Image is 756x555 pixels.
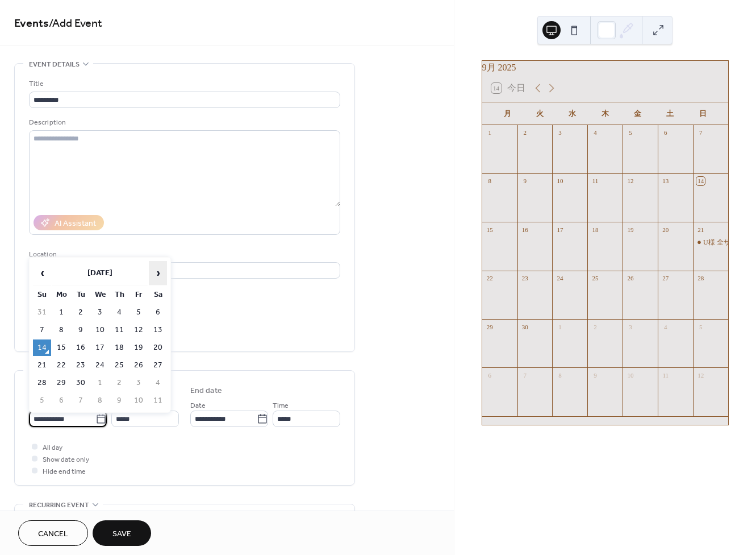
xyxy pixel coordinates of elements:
[555,177,564,185] div: 10
[33,375,51,391] td: 28
[130,375,148,391] td: 3
[91,339,109,356] td: 17
[29,117,338,129] div: Description
[52,339,70,356] td: 15
[72,339,90,356] td: 16
[687,102,719,125] div: 日
[43,454,89,466] span: Show date only
[14,13,49,35] a: Events
[72,392,90,409] td: 7
[521,322,529,331] div: 30
[33,339,51,356] td: 14
[52,392,70,409] td: 6
[486,129,494,137] div: 1
[696,177,705,185] div: 14
[33,357,51,374] td: 21
[486,371,494,379] div: 6
[696,225,705,234] div: 21
[33,322,51,338] td: 7
[18,520,88,546] button: Cancel
[29,78,338,90] div: Title
[29,499,89,511] span: Recurring event
[149,322,167,338] td: 13
[555,322,564,331] div: 1
[130,287,148,303] th: Fr
[110,357,128,374] td: 25
[591,371,599,379] div: 9
[34,262,51,284] span: ‹
[149,262,166,284] span: ›
[555,371,564,379] div: 8
[52,322,70,338] td: 8
[91,322,109,338] td: 10
[696,274,705,283] div: 28
[654,102,686,125] div: 土
[661,129,670,137] div: 6
[91,357,109,374] td: 24
[589,102,621,125] div: 木
[555,225,564,234] div: 17
[110,339,128,356] td: 18
[626,225,634,234] div: 19
[591,129,599,137] div: 4
[91,304,109,321] td: 3
[72,375,90,391] td: 30
[52,287,70,303] th: Mo
[555,129,564,137] div: 3
[72,322,90,338] td: 9
[693,238,728,247] div: U様 全サイズ試着
[33,287,51,303] th: Su
[696,371,705,379] div: 12
[43,442,62,454] span: All day
[591,322,599,331] div: 2
[273,400,289,412] span: Time
[521,274,529,283] div: 23
[491,102,524,125] div: 月
[486,225,494,234] div: 15
[149,304,167,321] td: 6
[626,371,634,379] div: 10
[33,392,51,409] td: 5
[626,177,634,185] div: 12
[190,400,206,412] span: Date
[190,385,222,397] div: End date
[661,177,670,185] div: 13
[661,274,670,283] div: 27
[130,357,148,374] td: 26
[149,357,167,374] td: 27
[72,304,90,321] td: 2
[110,375,128,391] td: 2
[486,322,494,331] div: 29
[661,225,670,234] div: 20
[91,392,109,409] td: 8
[521,177,529,185] div: 9
[91,287,109,303] th: We
[52,375,70,391] td: 29
[149,375,167,391] td: 4
[626,322,634,331] div: 3
[110,287,128,303] th: Th
[521,371,529,379] div: 7
[130,304,148,321] td: 5
[521,225,529,234] div: 16
[696,322,705,331] div: 5
[149,339,167,356] td: 20
[696,129,705,137] div: 7
[149,287,167,303] th: Sa
[482,61,728,74] div: 9月 2025
[621,102,654,125] div: 金
[93,520,151,546] button: Save
[33,304,51,321] td: 31
[591,274,599,283] div: 25
[38,528,68,540] span: Cancel
[556,102,588,125] div: 水
[524,102,556,125] div: 火
[521,129,529,137] div: 2
[112,528,131,540] span: Save
[661,322,670,331] div: 4
[72,287,90,303] th: Tu
[43,466,86,478] span: Hide end time
[110,304,128,321] td: 4
[110,392,128,409] td: 9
